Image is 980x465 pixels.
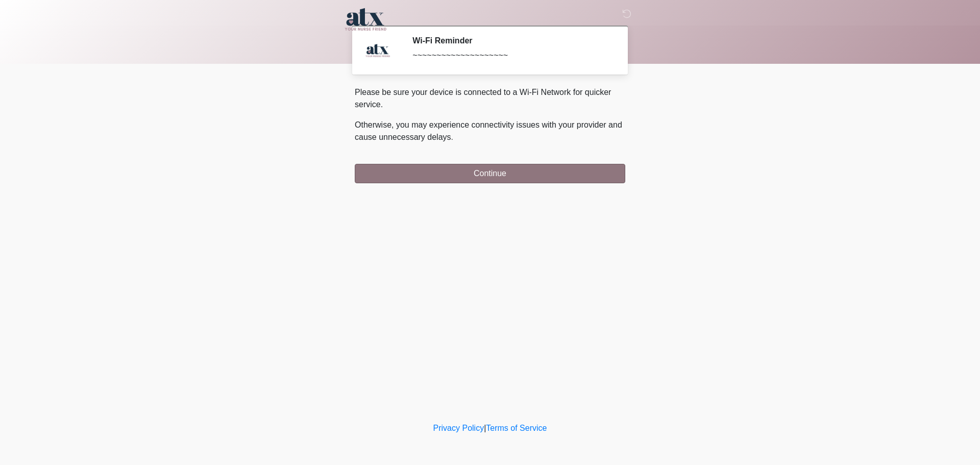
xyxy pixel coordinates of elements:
[412,36,610,45] h2: Wi-Fi Reminder
[412,50,610,62] div: ~~~~~~~~~~~~~~~~~~~~
[451,133,453,141] span: .
[355,119,625,143] p: Otherwise, you may experience connectivity issues with your provider and cause unnecessary delays
[484,424,486,432] a: |
[433,424,484,432] a: Privacy Policy
[362,36,393,66] img: Agent Avatar
[355,86,625,111] p: Please be sure your device is connected to a Wi-Fi Network for quicker service.
[355,164,625,183] button: Continue
[486,424,547,432] a: Terms of Service
[345,8,387,31] img: Your Nurse Friend Logo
